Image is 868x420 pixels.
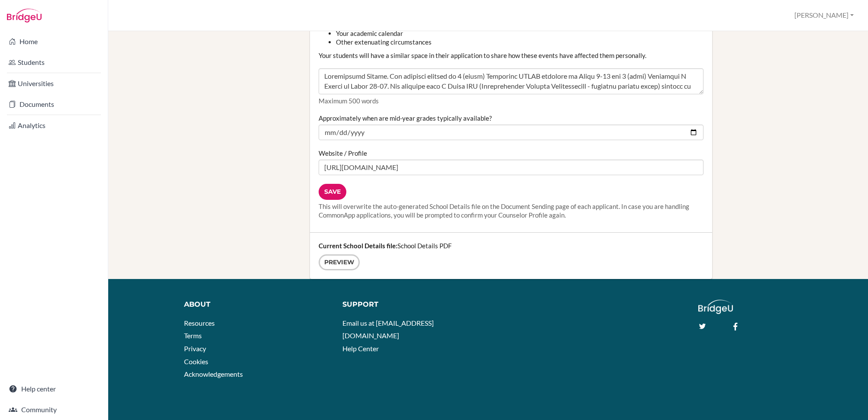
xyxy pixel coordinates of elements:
div: Support [342,300,480,310]
a: Help center [2,380,106,398]
a: Students [2,54,106,71]
input: Save [319,184,346,200]
a: Privacy [184,344,206,353]
a: Universities [2,75,106,92]
p: Maximum 500 words [319,96,703,105]
a: Terms [184,331,202,340]
a: Cookies [184,357,208,365]
div: This will overwrite the auto-generated School Details file on the Document Sending page of each a... [319,202,703,219]
a: Home [2,33,106,50]
textarea: Loremipsumd Sitame. Con adipisci elitsed do 4 (eiusm) Temporinc UTLAB etdolore ma Aliqu 9-13 eni ... [319,68,703,94]
button: [PERSON_NAME] [791,7,858,23]
li: Your academic calendar [336,29,703,38]
a: Resources [184,319,215,327]
label: Approximately when are mid-year grades typically available? [319,114,492,122]
li: Other extenuating circumstances [336,38,703,46]
a: Email us at [EMAIL_ADDRESS][DOMAIN_NAME] [342,319,434,340]
a: Help Center [342,344,379,353]
a: Preview [319,254,360,270]
a: Analytics [2,117,106,134]
a: Acknowledgements [184,370,243,378]
div: About [184,300,329,310]
img: Bridge-U [7,9,42,22]
a: Community [2,401,106,418]
img: logo_white@2x-f4f0deed5e89b7ecb1c2cc34c3e3d731f90f0f143d5ea2071677605dd97b5244.png [698,300,733,314]
label: Website / Profile [319,149,367,157]
strong: Current School Details file: [319,242,397,250]
a: Documents [2,96,106,113]
div: School Details PDF [310,233,712,279]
